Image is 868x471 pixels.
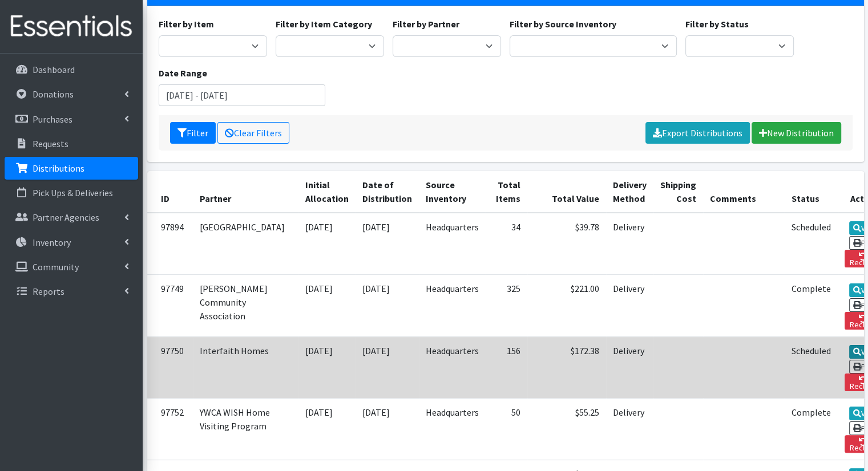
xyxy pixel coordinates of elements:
[356,336,419,398] td: [DATE]
[298,171,356,213] th: Initial Allocation
[419,275,486,336] td: Headquarters
[5,181,138,204] a: Pick Ups & Deliveries
[33,64,75,75] p: Dashboard
[147,275,193,336] td: 97749
[33,113,72,125] p: Purchases
[685,17,749,31] label: Filter by Status
[606,398,653,460] td: Delivery
[33,286,64,297] p: Reports
[298,275,356,336] td: [DATE]
[486,275,527,336] td: 325
[645,122,750,144] a: Export Distributions
[298,336,356,398] td: [DATE]
[356,398,419,460] td: [DATE]
[193,275,298,336] td: [PERSON_NAME] Community Association
[5,132,138,155] a: Requests
[33,138,68,149] p: Requests
[159,84,326,106] input: January 1, 2011 - December 31, 2011
[419,213,486,275] td: Headquarters
[5,280,138,303] a: Reports
[356,171,419,213] th: Date of Distribution
[5,157,138,180] a: Distributions
[785,275,838,336] td: Complete
[393,17,459,31] label: Filter by Partner
[527,398,606,460] td: $55.25
[606,171,653,213] th: Delivery Method
[510,17,616,31] label: Filter by Source Inventory
[486,336,527,398] td: 156
[419,398,486,460] td: Headquarters
[5,58,138,81] a: Dashboard
[298,398,356,460] td: [DATE]
[527,213,606,275] td: $39.78
[147,398,193,460] td: 97752
[527,336,606,398] td: $172.38
[5,83,138,105] a: Donations
[356,213,419,275] td: [DATE]
[486,398,527,460] td: 50
[486,171,527,213] th: Total Items
[785,213,838,275] td: Scheduled
[33,237,71,248] p: Inventory
[785,398,838,460] td: Complete
[33,187,113,198] p: Pick Ups & Deliveries
[217,122,289,144] a: Clear Filters
[159,17,214,31] label: Filter by Item
[193,336,298,398] td: Interfaith Homes
[147,336,193,398] td: 97750
[5,255,138,278] a: Community
[193,398,298,460] td: YWCA WISH Home Visiting Program
[419,336,486,398] td: Headquarters
[33,163,84,174] p: Distributions
[276,17,372,31] label: Filter by Item Category
[419,171,486,213] th: Source Inventory
[5,231,138,254] a: Inventory
[752,122,841,144] a: New Distribution
[170,122,216,144] button: Filter
[5,206,138,229] a: Partner Agencies
[527,171,606,213] th: Total Value
[33,261,79,273] p: Community
[703,171,785,213] th: Comments
[33,88,74,100] p: Donations
[147,171,193,213] th: ID
[298,213,356,275] td: [DATE]
[606,213,653,275] td: Delivery
[785,171,838,213] th: Status
[527,275,606,336] td: $221.00
[653,171,703,213] th: Shipping Cost
[486,213,527,275] td: 34
[606,275,653,336] td: Delivery
[606,336,653,398] td: Delivery
[33,212,99,223] p: Partner Agencies
[785,336,838,398] td: Scheduled
[159,66,207,80] label: Date Range
[193,213,298,275] td: [GEOGRAPHIC_DATA]
[5,108,138,131] a: Purchases
[147,213,193,275] td: 97894
[356,275,419,336] td: [DATE]
[193,171,298,213] th: Partner
[5,7,138,46] img: HumanEssentials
